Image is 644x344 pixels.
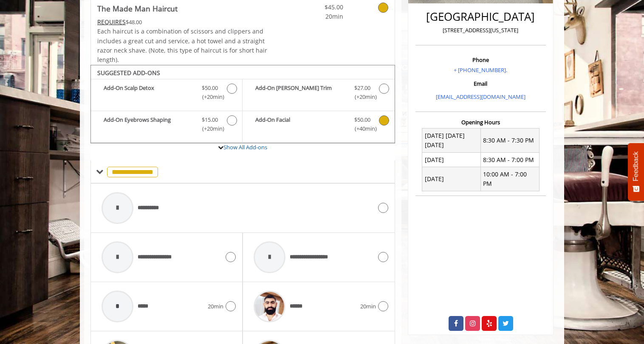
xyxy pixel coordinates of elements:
b: SUGGESTED ADD-ONS [97,69,160,77]
span: 20min [293,12,343,21]
span: Feedback [632,151,640,181]
a: + [PHONE_NUMBER]. [454,66,507,74]
b: Add-On [PERSON_NAME] Trim [255,84,345,101]
span: $50.00 [354,115,370,124]
span: (+20min ) [198,92,223,101]
span: $15.00 [202,115,218,124]
span: 20min [208,302,223,311]
span: (+20min ) [350,92,375,101]
td: [DATE] [422,153,481,167]
span: $45.00 [293,3,343,12]
td: [DATE] [422,167,481,191]
td: 8:30 AM - 7:00 PM [480,153,539,167]
td: 8:30 AM - 7:30 PM [480,129,539,153]
span: $50.00 [202,84,218,92]
span: (+20min ) [198,124,223,133]
span: (+40min ) [350,124,375,133]
a: Show All Add-ons [223,143,267,151]
b: Add-On Eyebrows Shaping [104,115,193,133]
span: Each haircut is a combination of scissors and clippers and includes a great cut and service, a ho... [97,27,267,64]
span: $27.00 [354,84,370,92]
span: 20min [360,302,376,311]
h2: [GEOGRAPHIC_DATA] [418,11,544,23]
h3: Opening Hours [415,119,546,125]
div: The Made Man Haircut Add-onS [90,65,395,144]
h3: Phone [418,57,544,63]
label: Add-On Beard Trim [247,84,390,103]
span: This service needs some Advance to be paid before we block your appointment [97,18,126,26]
td: 10:00 AM - 7:00 PM [480,167,539,191]
label: Add-On Eyebrows Shaping [95,115,238,135]
h3: Email [418,81,544,87]
p: [STREET_ADDRESS][US_STATE] [418,26,544,35]
b: Add-On Facial [255,115,345,133]
td: [DATE] [DATE] [DATE] [422,129,481,153]
div: $48.00 [97,17,268,27]
b: The Made Man Haircut [97,3,178,14]
b: Add-On Scalp Detox [104,84,193,101]
label: Add-On Scalp Detox [95,84,238,103]
label: Add-On Facial [247,115,390,135]
button: Feedback - Show survey [628,143,644,201]
a: [EMAIL_ADDRESS][DOMAIN_NAME] [436,93,525,101]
